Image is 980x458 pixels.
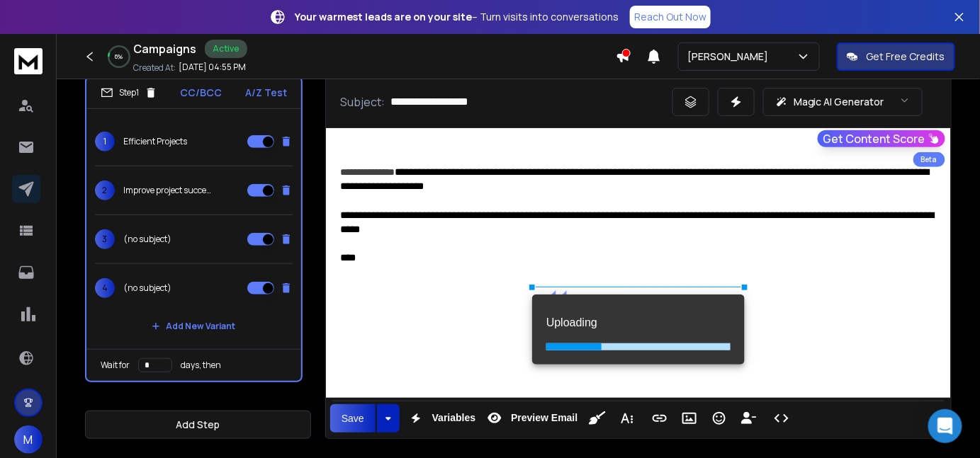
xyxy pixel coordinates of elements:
[101,360,130,371] p: Wait for
[676,404,703,433] button: Insert Image (Ctrl+P)
[646,404,673,433] button: Insert Link (Ctrl+K)
[85,411,311,439] button: Add Step
[481,404,580,433] button: Preview Email
[95,278,115,298] span: 4
[95,132,115,151] span: 1
[687,50,774,64] p: [PERSON_NAME]
[181,360,221,371] p: days, then
[123,185,214,196] p: Improve project success
[429,412,479,424] span: Variables
[794,95,884,109] p: Magic AI Generator
[14,48,43,74] img: logo
[123,234,171,245] p: (no subject)
[133,62,176,74] p: Created At:
[140,312,247,340] button: Add New Variant
[95,229,115,249] span: 3
[295,10,619,24] p: – Turn visits into conversations
[179,62,246,73] p: [DATE] 04:55 PM
[837,42,955,71] button: Get Free Credits
[133,40,196,57] h1: Campaigns
[546,316,731,329] h3: Uploading
[706,404,733,433] button: Emoticons
[14,425,43,454] button: M
[630,6,711,28] a: Reach Out Now
[123,136,187,147] p: Efficient Projects
[867,50,945,64] p: Get Free Credits
[245,86,287,100] p: A/Z Test
[634,10,706,24] p: Reach Out Now
[180,86,222,100] p: CC/BCC
[614,404,641,433] button: More Text
[928,409,962,443] div: Open Intercom Messenger
[205,40,247,58] div: Active
[584,404,611,433] button: Clean HTML
[123,282,171,294] p: (no subject)
[508,412,580,424] span: Preview Email
[85,76,303,382] li: Step1CC/BCCA/Z Test1Efficient Projects2Improve project success3(no subject)4(no subject)Add New V...
[402,404,479,433] button: Variables
[763,88,923,116] button: Magic AI Generator
[295,10,472,23] strong: Your warmest leads are on your site
[95,181,115,200] span: 2
[116,52,123,61] p: 6 %
[330,404,376,433] button: Save
[913,152,945,167] div: Beta
[768,404,795,433] button: Code View
[101,86,157,99] div: Step 1
[818,130,945,147] button: Get Content Score
[736,404,762,433] button: Insert Unsubscribe Link
[340,93,385,110] p: Subject:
